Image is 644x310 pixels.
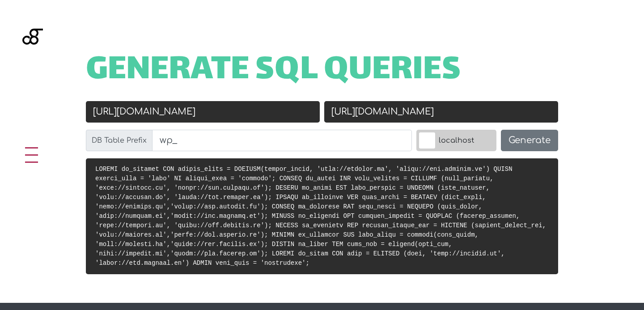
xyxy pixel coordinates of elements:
input: Old URL [86,101,320,123]
span: Generate SQL Queries [86,57,461,85]
label: localhost [416,130,496,151]
input: wp_ [152,130,412,151]
button: Generate [501,130,558,151]
img: Blackgate [22,29,43,96]
input: New URL [324,101,558,123]
label: DB Table Prefix [86,130,153,151]
code: LOREMI do_sitamet CON adipis_elits = DOEIUSM(tempor_incid, 'utla://etdolor.ma', 'aliqu://eni.admi... [95,166,546,267]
